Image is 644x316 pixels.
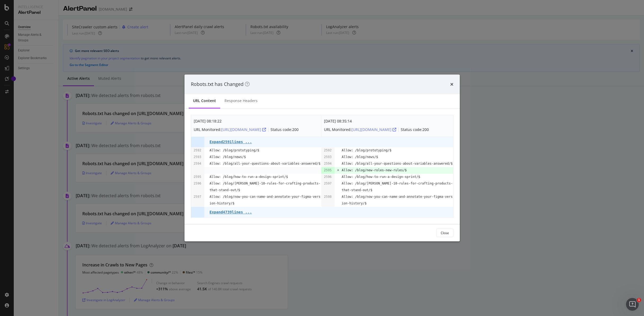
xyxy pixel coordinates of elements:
pre: 2597 [324,181,332,187]
pre: + [337,167,339,174]
div: URL Monitored: Status code: 200 [194,125,299,134]
pre: 2595 [194,174,201,181]
div: URL Monitored: Status code: 200 [324,125,429,134]
pre: 2593 [324,154,332,161]
button: Close [436,229,453,237]
pre: 2594 [324,161,332,167]
a: [URL][DOMAIN_NAME] [352,127,396,132]
pre: 2597 [194,194,201,200]
pre: Allow: /blog/[PERSON_NAME]-10-rules-for-crafting-products-that-stand-out/$ [342,181,453,194]
pre: 2593 [194,154,201,161]
pre: 2598 [324,194,332,200]
div: [DATE] 08:18:22 [194,118,299,124]
div: Close [441,231,449,235]
button: [URL][DOMAIN_NAME] [352,125,396,134]
div: modal [184,74,460,241]
pre: 2592 [324,147,332,154]
div: Response Headers [224,98,258,103]
pre: 2595 [324,167,332,174]
pre: Expand 2591 lines ... [210,140,252,144]
pre: Allow: /blog/prototyping/$ [210,147,259,154]
button: [URL][DOMAIN_NAME] [221,125,266,134]
pre: 2594 [194,161,201,167]
pre: Expand 4739 lines ... [210,210,252,214]
pre: Allow: /blog/how-to-run-a-design-sprint/$ [342,174,420,181]
pre: Allow: /blog/all-your-questions-about-variables-answered/$ [210,161,321,167]
pre: 2596 [324,174,332,181]
div: Robots.txt has Changed [191,81,250,88]
pre: Allow: /blog/[PERSON_NAME]-10-rules-for-crafting-products-that-stand-out/$ [210,181,321,194]
pre: 2596 [194,181,201,187]
pre: Allow: /blog/news/$ [210,154,246,161]
pre: 2592 [194,147,201,154]
pre: Allow: /blog/all-your-questions-about-variables-answered/$ [342,161,453,167]
pre: Allow: /blog/how-to-run-a-design-sprint/$ [210,174,288,181]
div: times [450,81,453,88]
iframe: Intercom live chat [626,298,639,311]
pre: Allow: /blog/news/$ [342,154,378,161]
div: URL Content [193,98,216,103]
pre: Allow: /blog/now-you-can-name-and-annotate-your-figma-version-history/$ [210,194,321,207]
a: [URL][DOMAIN_NAME] [221,127,266,132]
pre: Allow: /blog/now-you-can-name-and-annotate-your-figma-version-history/$ [342,194,453,207]
div: [DATE] 08:35:14 [324,118,429,124]
pre: Allow: /blog/prototyping/$ [342,147,391,154]
span: 1 [637,298,641,302]
pre: Allow: /blog/new-roles-new-rules/$ [342,167,407,174]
